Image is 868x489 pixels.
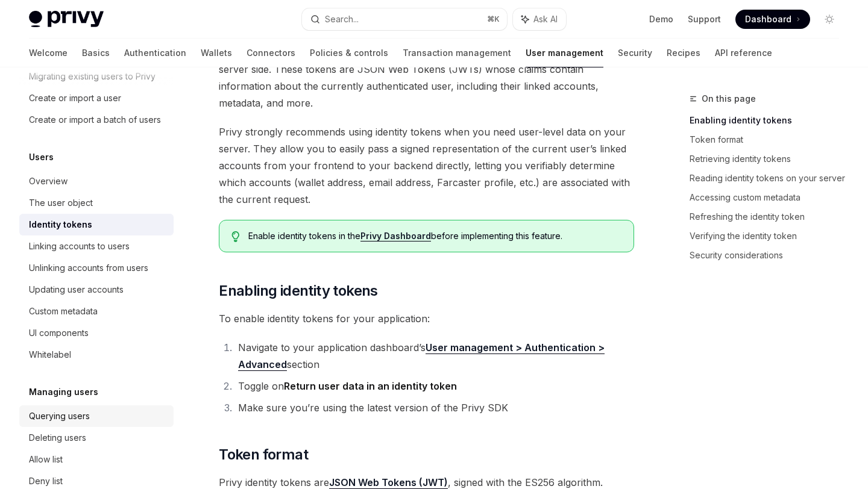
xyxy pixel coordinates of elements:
[29,150,54,164] h5: Users
[29,452,63,467] div: Allow list
[29,39,68,67] a: Welcome
[29,196,93,210] div: The user object
[19,214,174,235] a: Identity tokens
[690,130,849,149] a: Token format
[19,235,174,257] a: Linking accounts to users
[403,39,511,67] a: Transaction management
[325,12,359,26] div: Search...
[487,14,500,24] span: ⌘ K
[526,39,603,67] a: User management
[29,385,98,399] h5: Managing users
[690,207,849,226] a: Refreshing the identity token
[19,257,174,279] a: Unlinking accounts from users
[690,169,849,188] a: Reading identity tokens on your server
[29,261,148,275] div: Unlinking accounts from users
[29,304,98,319] div: Custom metadata
[310,39,388,67] a: Policies & controls
[234,339,634,373] li: Navigate to your application dashboard’s section
[284,380,457,392] strong: Return user data in an identity token
[19,279,174,301] a: Updating user accounts
[513,8,566,30] button: Ask AI
[219,44,634,111] span: Identity tokens provide a secure and efficient way to access user data, especially on the server ...
[19,344,174,366] a: Whitelabel
[231,231,240,242] svg: Tip
[29,239,130,254] div: Linking accounts to users
[19,109,174,131] a: Create or import a batch of users
[29,282,124,297] div: Updating user accounts
[649,13,673,25] a: Demo
[690,226,849,246] a: Verifying the identity token
[29,474,63,488] div: Deny list
[820,10,839,29] button: Toggle dark mode
[219,445,308,464] span: Token format
[702,92,756,106] span: On this page
[690,111,849,130] a: Enabling identity tokens
[29,174,68,188] div: Overview
[29,11,104,28] img: light logo
[19,449,174,470] a: Allow list
[19,405,174,427] a: Querying users
[618,39,652,67] a: Security
[248,230,621,242] span: Enable identity tokens in the before implementing this feature.
[201,39,232,67] a: Wallets
[19,87,174,109] a: Create or import a user
[360,231,431,241] a: Privy Dashboard
[29,347,71,362] div: Whitelabel
[29,326,89,340] div: UI components
[690,246,849,265] a: Security considerations
[247,39,295,67] a: Connectors
[667,39,700,67] a: Recipes
[82,39,110,67] a: Basics
[715,39,772,67] a: API reference
[219,281,378,301] span: Enabling identity tokens
[234,378,634,394] li: Toggle on
[29,113,161,127] div: Create or import a batch of users
[745,13,791,25] span: Dashboard
[302,8,506,30] button: Search...⌘K
[533,13,558,25] span: Ask AI
[19,322,174,344] a: UI components
[690,188,849,207] a: Accessing custom metadata
[29,91,121,105] div: Create or import a user
[29,431,86,445] div: Deleting users
[19,427,174,449] a: Deleting users
[690,149,849,169] a: Retrieving identity tokens
[19,192,174,214] a: The user object
[234,399,634,416] li: Make sure you’re using the latest version of the Privy SDK
[329,476,448,489] a: JSON Web Tokens (JWT)
[29,217,92,232] div: Identity tokens
[19,301,174,322] a: Custom metadata
[219,123,634,208] span: Privy strongly recommends using identity tokens when you need user-level data on your server. The...
[688,13,721,25] a: Support
[19,170,174,192] a: Overview
[29,409,90,423] div: Querying users
[124,39,186,67] a: Authentication
[219,310,634,327] span: To enable identity tokens for your application:
[735,10,810,29] a: Dashboard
